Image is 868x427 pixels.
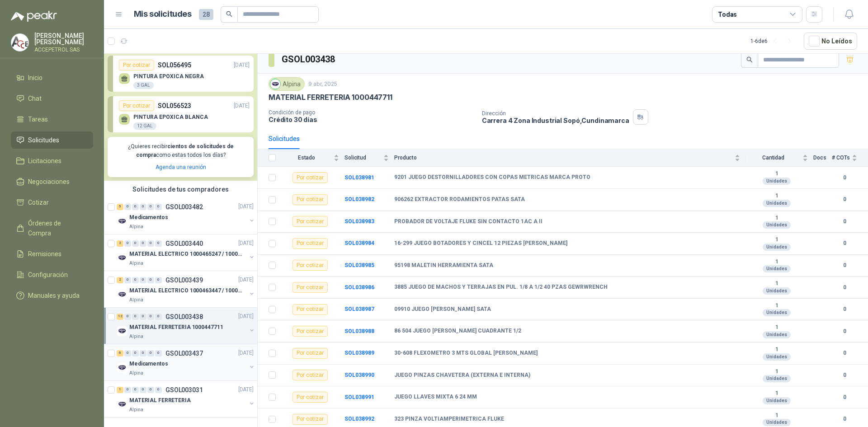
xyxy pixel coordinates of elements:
[292,172,328,183] div: Por cotizar
[344,149,394,167] th: Solicitud
[394,196,525,203] b: 906262 EXTRACTOR RODAMIENTOS PATAS SATA
[11,69,93,86] a: Inicio
[832,349,857,357] b: 0
[344,394,374,400] a: SOL038991
[129,286,242,295] p: MATERIAL ELECTRICO 1000463447 / 1000465800
[394,240,567,247] b: 16-299 JUEGO BOTADORES Y CINCEL 12 PIEZAS [PERSON_NAME]
[147,240,154,247] div: 0
[226,11,232,17] span: search
[34,47,93,52] p: ACCEPETROL SAS
[763,331,791,338] div: Unidades
[832,261,857,270] b: 0
[344,218,374,225] a: SOL038983
[156,164,206,170] a: Agenda una reunión
[140,240,146,247] div: 0
[292,260,328,271] div: Por cotizar
[140,350,146,357] div: 0
[133,82,154,89] div: 3 GAL
[832,371,857,380] b: 0
[117,216,127,227] img: Company Logo
[155,204,162,210] div: 0
[129,406,143,413] p: Alpina
[129,360,168,368] p: Medicamentos
[165,204,203,210] p: GSOL003482
[129,396,191,405] p: MATERIAL FERRETERIA
[119,60,154,70] div: Por cotizar
[832,283,857,292] b: 0
[832,415,857,423] b: 0
[165,387,203,393] p: GSOL003031
[745,170,808,178] b: 1
[344,240,374,246] a: SOL038984
[165,350,203,357] p: GSOL003437
[832,155,850,161] span: # COTs
[117,399,127,410] img: Company Logo
[124,240,131,247] div: 0
[28,94,42,103] span: Chat
[132,387,139,393] div: 0
[344,416,374,422] a: SOL038992
[238,349,254,357] p: [DATE]
[394,372,530,379] b: JUEGO PINZAS CHAVETERA (EXTERNA E INTERNA)
[155,314,162,320] div: 0
[763,178,791,185] div: Unidades
[763,200,791,207] div: Unidades
[155,387,162,393] div: 0
[292,216,328,227] div: Por cotizar
[124,314,131,320] div: 0
[763,375,791,382] div: Unidades
[113,142,248,160] p: ¿Quieres recibir como estas todos los días?
[269,116,475,123] p: Crédito 30 días
[132,240,139,247] div: 0
[133,114,208,120] p: PINTURA EPOXICA BLANCA
[129,296,143,304] p: Alpina
[832,217,857,226] b: 0
[750,34,797,48] div: 1 - 6 de 6
[281,149,344,167] th: Estado
[129,333,143,340] p: Alpina
[292,392,328,403] div: Por cotizar
[745,236,808,244] b: 1
[238,239,254,248] p: [DATE]
[165,314,203,320] p: GSOL003438
[745,258,808,266] b: 1
[344,284,374,291] a: SOL038986
[11,152,93,169] a: Licitaciones
[28,291,80,300] span: Manuales y ayuda
[745,215,808,222] b: 1
[832,239,857,248] b: 0
[129,223,143,230] p: Alpina
[234,61,250,70] p: [DATE]
[394,394,477,401] b: JUEGO LLAVES MIXTA 6 24 MM
[132,277,139,283] div: 0
[117,204,123,210] div: 5
[763,221,791,229] div: Unidades
[804,33,857,50] button: No Leídos
[344,372,374,378] a: SOL038990
[238,202,254,211] p: [DATE]
[344,350,374,356] b: SOL038989
[344,174,374,181] a: SOL038981
[28,114,48,124] span: Tareas
[292,304,328,315] div: Por cotizar
[28,249,61,259] span: Remisiones
[124,350,131,357] div: 0
[11,245,93,263] a: Remisiones
[117,289,127,300] img: Company Logo
[813,149,832,167] th: Docs
[763,353,791,361] div: Unidades
[832,174,857,182] b: 0
[117,387,123,393] div: 1
[11,173,93,190] a: Negociaciones
[129,370,143,377] p: Alpina
[140,277,146,283] div: 0
[134,8,192,21] h1: Mis solicitudes
[129,250,242,258] p: MATERIAL ELECTRICO 1000465247 / 1000466995
[269,109,475,116] p: Condición de pago
[132,204,139,210] div: 0
[124,204,131,210] div: 0
[155,277,162,283] div: 0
